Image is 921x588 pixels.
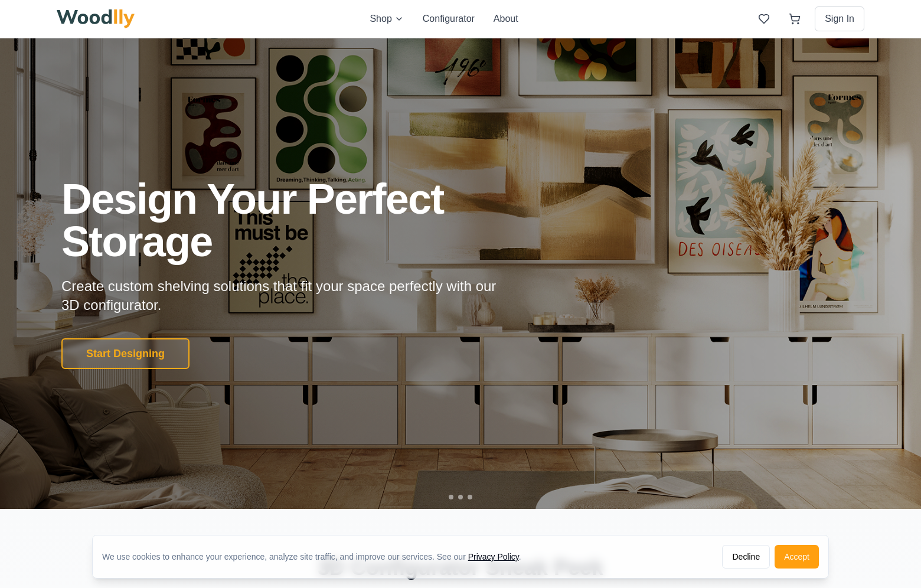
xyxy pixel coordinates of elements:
p: Create custom shelving solutions that fit your space perfectly with our 3D configurator. [61,277,515,315]
button: Shop [370,12,403,26]
img: Woodlly [57,9,135,28]
a: Privacy Policy [468,552,519,561]
button: Accept [775,545,819,569]
h1: Design Your Perfect Storage [61,178,590,263]
button: Decline [722,545,770,569]
button: About [494,12,518,26]
button: Start Designing [61,338,190,369]
div: We use cookies to enhance your experience, analyze site traffic, and improve our services. See our . [102,551,531,563]
button: Sign In [815,6,864,31]
button: Configurator [423,12,475,26]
